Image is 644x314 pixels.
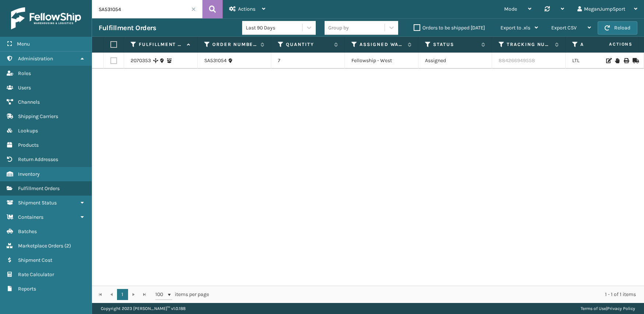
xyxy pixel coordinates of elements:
[624,58,628,63] i: Print BOL
[18,200,57,206] span: Shipment Status
[17,41,30,47] span: Menu
[345,53,418,69] td: Fellowship - West
[155,291,166,298] span: 100
[18,228,37,235] span: Batches
[18,70,31,76] span: Roles
[18,185,60,192] span: Fulfillment Orders
[18,171,40,177] span: Inventory
[11,7,81,29] img: logo
[418,53,492,69] td: Assigned
[204,57,227,64] a: SA531054
[219,291,636,298] div: 1 - 1 of 1 items
[101,303,185,314] p: Copyright 2023 [PERSON_NAME]™ v 1.0.188
[581,303,635,314] div: |
[18,257,52,263] span: Shipment Cost
[633,58,637,63] i: Mark as Shipped
[18,56,53,62] span: Administration
[507,41,551,48] label: Tracking Number
[18,156,58,163] span: Return Addresses
[414,25,485,31] label: Orders to be shipped [DATE]
[155,289,209,300] span: items per page
[606,58,611,63] i: Edit
[64,243,71,249] span: ( 2 )
[18,271,54,278] span: Rate Calculator
[18,142,39,148] span: Products
[328,24,349,32] div: Group by
[18,85,31,91] span: Users
[360,41,404,48] label: Assigned Warehouse
[18,286,36,292] span: Reports
[18,128,38,134] span: Lookups
[586,38,637,50] span: Actions
[18,243,63,249] span: Marketplace Orders
[607,306,635,311] a: Privacy Policy
[581,306,606,311] a: Terms of Use
[500,25,530,31] span: Export to .xls
[615,58,619,63] i: On Hold
[139,41,183,48] label: Fulfillment Order Id
[286,41,330,48] label: Quantity
[238,6,255,12] span: Actions
[504,6,517,12] span: Mode
[18,99,40,105] span: Channels
[433,41,478,48] label: Status
[598,21,637,35] button: Reload
[117,289,128,300] a: 1
[580,41,625,48] label: Assigned Carrier Service
[131,57,151,64] a: 2070353
[492,53,566,69] td: 884266949558
[212,41,257,48] label: Order Number
[99,24,156,32] h3: Fulfillment Orders
[246,24,303,32] div: Last 90 Days
[271,53,345,69] td: 7
[18,113,58,119] span: Shipping Carriers
[18,214,43,220] span: Containers
[551,25,577,31] span: Export CSV
[566,53,639,69] td: LTL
